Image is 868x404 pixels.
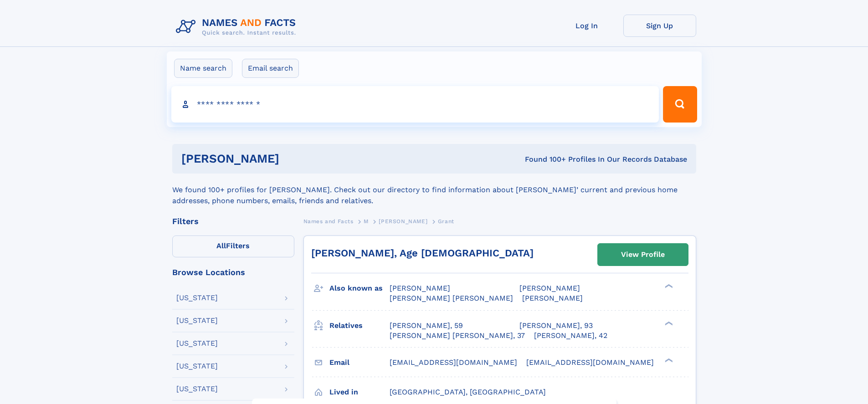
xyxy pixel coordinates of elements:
a: [PERSON_NAME], 42 [534,331,607,341]
span: [PERSON_NAME] [379,218,427,225]
div: View Profile [621,244,665,265]
div: Filters [172,217,294,225]
div: [US_STATE] [176,294,218,302]
div: We found 100+ profiles for [PERSON_NAME]. Check out our directory to find information about [PERS... [172,174,696,206]
div: Found 100+ Profiles In Our Records Database [402,154,687,164]
a: View Profile [598,244,688,266]
label: Name search [174,59,232,78]
h3: Lived in [329,384,390,400]
input: search input [171,86,659,123]
img: Logo Names and Facts [172,15,303,39]
span: [PERSON_NAME] [PERSON_NAME] [390,294,513,302]
a: [PERSON_NAME] [PERSON_NAME], 37 [390,331,525,341]
div: ❯ [663,357,673,363]
a: [PERSON_NAME] [379,215,427,227]
span: M [364,218,369,225]
a: Sign Up [623,15,696,37]
div: [US_STATE] [176,340,218,347]
span: [GEOGRAPHIC_DATA], [GEOGRAPHIC_DATA] [390,388,546,396]
span: Grant [438,218,454,225]
span: All [216,241,226,250]
div: [US_STATE] [176,385,218,393]
span: [PERSON_NAME] [519,284,580,292]
div: ❯ [663,283,673,289]
h1: [PERSON_NAME] [181,153,402,164]
a: [PERSON_NAME], 59 [390,321,463,331]
span: [PERSON_NAME] [522,294,583,302]
div: [US_STATE] [176,317,218,324]
label: Filters [172,235,294,257]
h3: Relatives [329,318,390,333]
div: [US_STATE] [176,363,218,370]
label: Email search [242,59,299,78]
span: [PERSON_NAME] [390,284,450,292]
a: M [364,215,369,227]
span: [EMAIL_ADDRESS][DOMAIN_NAME] [390,358,517,367]
div: ❯ [663,320,673,326]
h3: Also known as [329,281,390,296]
a: [PERSON_NAME], 93 [519,321,593,331]
a: Names and Facts [303,215,354,227]
span: [EMAIL_ADDRESS][DOMAIN_NAME] [526,358,654,367]
h3: Email [329,355,390,370]
a: [PERSON_NAME], Age [DEMOGRAPHIC_DATA] [311,247,534,259]
div: Browse Locations [172,268,294,276]
a: Log In [550,15,623,37]
button: Search Button [663,86,697,123]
